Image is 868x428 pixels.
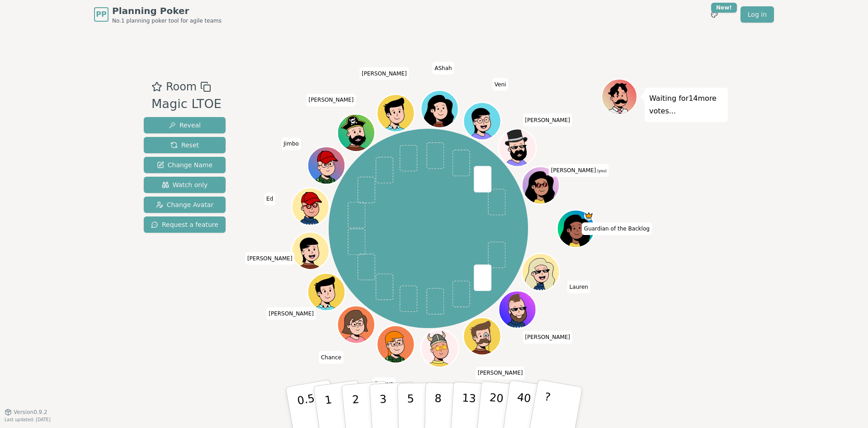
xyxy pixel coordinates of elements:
span: Guardian of the Backlog is the host [584,211,594,221]
span: Click to change your name [307,94,356,106]
span: (you) [596,169,607,173]
span: Click to change your name [359,67,409,80]
span: Reveal [169,121,201,130]
span: Click to change your name [373,377,396,390]
span: Click to change your name [523,331,572,343]
a: PPPlanning PokerNo.1 planning poker tool for agile teams [94,5,222,24]
p: Waiting for 14 more votes... [649,92,723,118]
span: Last updated: [DATE] [5,417,51,422]
span: Request a feature [151,220,218,229]
span: Click to change your name [476,367,525,379]
span: Click to change your name [319,351,344,363]
button: Change Avatar [144,197,226,213]
button: Version0.9.2 [5,409,47,416]
button: Change Name [144,157,226,173]
span: Planning Poker [112,5,222,17]
div: New! [711,3,737,13]
span: No.1 planning poker tool for agile teams [112,17,222,24]
a: Log in [741,6,774,23]
button: Click to change your avatar [523,167,558,202]
span: Room [166,79,197,95]
span: Click to change your name [549,164,609,177]
span: Click to change your name [266,307,316,320]
span: Watch only [162,180,208,189]
span: Click to change your name [245,252,295,264]
span: Click to change your name [281,137,301,150]
span: Change Avatar [156,200,214,209]
div: Magic LTOE [151,95,222,113]
span: Reset [170,141,199,150]
button: Reveal [144,117,226,133]
span: Click to change your name [523,113,572,126]
span: Click to change your name [264,193,275,205]
button: Request a feature [144,216,226,233]
button: Reset [144,137,226,153]
button: Add as favourite [151,79,162,95]
span: Version 0.9.2 [14,409,47,416]
span: Click to change your name [432,61,454,74]
span: Click to change your name [582,222,652,235]
button: New! [706,6,722,23]
button: Watch only [144,177,226,193]
span: Click to change your name [567,280,590,293]
span: PP [96,9,106,20]
span: Change Name [157,160,212,169]
span: Click to change your name [492,78,509,90]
